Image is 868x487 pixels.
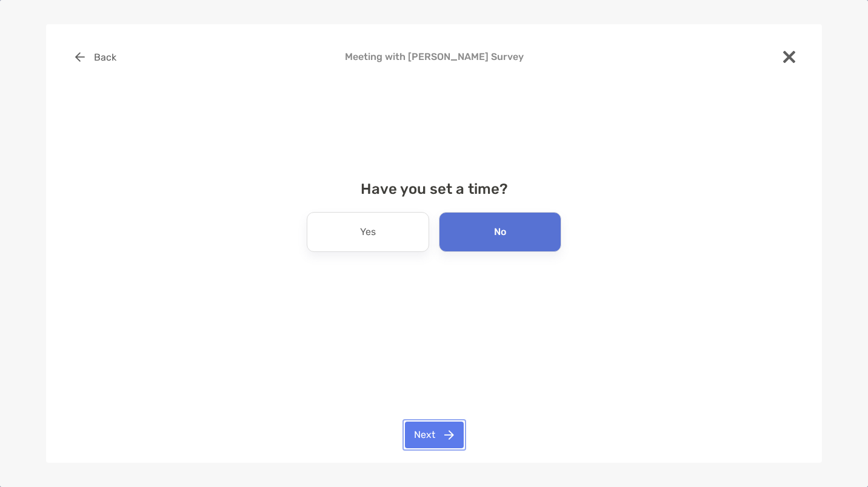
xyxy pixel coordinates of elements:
img: close modal [783,51,795,63]
p: No [494,222,506,242]
h4: Meeting with [PERSON_NAME] Survey [65,51,803,62]
img: button icon [75,52,85,62]
button: Next [405,422,464,448]
button: Back [65,44,125,70]
p: Yes [360,222,376,242]
h4: Have you set a time? [65,181,803,197]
